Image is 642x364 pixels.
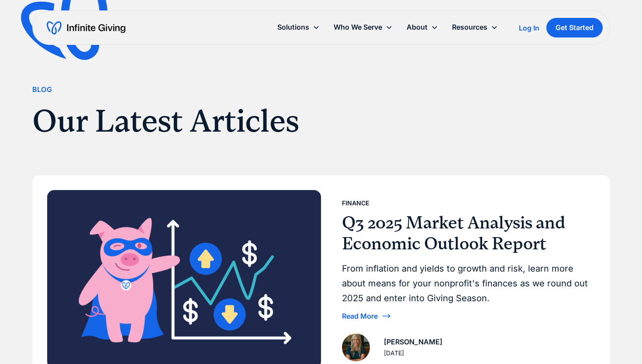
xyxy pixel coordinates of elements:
div: About [407,21,428,33]
div: Finance [342,198,369,208]
a: Get Started [546,18,603,37]
div: Blog [32,84,52,95]
div: [DATE] [384,348,404,358]
div: Who We Serve [327,18,400,37]
a: home [47,21,125,35]
div: Resources [452,21,487,33]
div: From inflation and yields to growth and risk, learn more about means for your nonprofit's finance... [342,261,588,306]
div: Log In [519,24,539,31]
div: Read More [342,313,378,320]
div: Resources [445,18,505,37]
div: Who We Serve [334,21,382,33]
h3: Q3 2025 Market Analysis and Economic Outlook Report [342,212,588,254]
div: Solutions [277,21,309,33]
div: [PERSON_NAME] [384,336,442,348]
div: Solutions [270,18,327,37]
h1: Our Latest Articles [32,102,480,140]
div: About [400,18,445,37]
a: Log In [519,23,539,33]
